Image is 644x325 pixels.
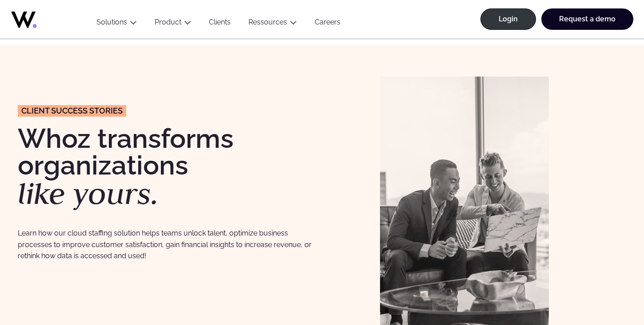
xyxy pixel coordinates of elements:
[21,107,123,115] span: CLIENT success stories
[88,18,146,30] button: Solutions
[248,18,287,26] a: Ressources
[306,18,349,30] a: Careers
[480,8,536,30] a: Login
[18,227,313,261] p: Learn how our cloud staffing solution helps teams unlock talent, optimize business processes to i...
[146,18,200,30] button: Product
[155,18,181,26] a: Product
[200,18,240,30] a: Clients
[18,174,159,213] em: like yours.
[240,18,306,30] button: Ressources
[541,8,633,30] a: Request a demo
[18,125,313,209] h1: Whoz transforms organizations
